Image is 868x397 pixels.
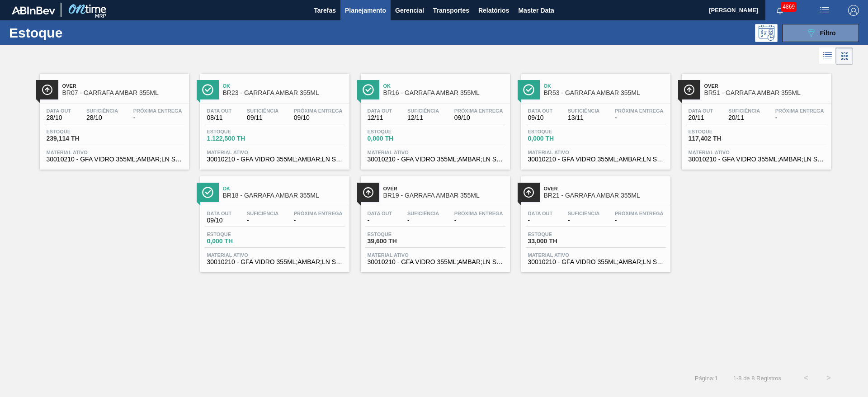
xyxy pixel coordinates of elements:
span: 28/10 [47,114,71,121]
span: BR23 - GARRAFA AMBAR 355ML [223,90,345,96]
span: Suficiência [247,211,278,216]
span: Suficiência [728,108,760,113]
img: Ícone [202,84,213,95]
span: 0,000 TH [528,135,591,142]
span: - [247,217,278,224]
img: Ícone [684,84,695,95]
span: Over [383,186,505,191]
span: 30010210 - GFA VIDRO 355ML;AMBAR;LN STD;;; [207,259,343,265]
span: - [615,114,664,121]
span: 09/10 [294,114,343,121]
img: TNhmsLtSVTkK8tSr43FrP2fwEKptu5GPRR3wAAAABJRU5ErkJggg== [12,6,55,14]
span: Tarefas [314,5,336,16]
span: Estoque [368,232,431,237]
span: Data out [689,108,713,113]
span: 239,114 TH [47,135,110,142]
a: ÍconeOverBR19 - GARRAFA AMBAR 355MLData out-Suficiência-Próxima Entrega-Estoque39,600 THMaterial ... [354,170,514,272]
span: Estoque [47,129,110,134]
span: 4869 [781,2,797,12]
span: Data out [207,108,232,113]
span: Próxima Entrega [454,108,503,113]
span: BR21 - GARRAFA AMBAR 355ML [544,192,666,199]
img: Ícone [363,187,374,198]
button: < [795,367,817,389]
span: 09/10 [207,217,232,224]
span: 09/10 [454,114,503,121]
button: Filtro [782,24,859,42]
img: userActions [819,5,830,16]
span: BR07 - GARRAFA AMBAR 355ML [62,90,184,96]
span: Material ativo [207,252,343,258]
span: 1 - 8 de 8 Registros [731,375,781,382]
span: 1.122,500 TH [207,135,270,142]
span: Material ativo [207,150,343,155]
span: 30010210 - GFA VIDRO 355ML;AMBAR;LN STD;;; [528,259,664,265]
span: - [528,217,553,224]
span: - [407,217,439,224]
span: Master Data [518,5,554,16]
div: Visão em Cards [836,47,853,65]
a: ÍconeOkBR16 - GARRAFA AMBAR 355MLData out12/11Suficiência12/11Próxima Entrega09/10Estoque0,000 TH... [354,67,514,170]
span: 09/10 [528,114,553,121]
span: BR51 - GARRAFA AMBAR 355ML [704,90,826,96]
a: ÍconeOverBR07 - GARRAFA AMBAR 355MLData out28/10Suficiência28/10Próxima Entrega-Estoque239,114 TH... [33,67,193,170]
span: Suficiência [568,211,599,216]
img: Ícone [523,187,534,198]
span: - [368,217,392,224]
span: 20/11 [689,114,713,121]
span: Estoque [207,232,270,237]
span: Gerencial [395,5,424,16]
img: Ícone [202,187,213,198]
span: Material ativo [689,150,824,155]
span: Suficiência [86,108,118,113]
button: > [817,367,840,389]
img: Logout [848,5,859,16]
span: 117,402 TH [689,135,752,142]
span: Ok [544,83,666,89]
span: Relatórios [478,5,509,16]
img: Ícone [42,84,53,95]
span: BR19 - GARRAFA AMBAR 355ML [383,192,505,199]
span: Suficiência [407,108,439,113]
button: Notificações [765,4,794,17]
span: Material ativo [528,150,664,155]
span: Data out [47,108,71,113]
span: - [294,217,343,224]
img: Ícone [363,84,374,95]
span: 30010210 - GFA VIDRO 355ML;AMBAR;LN STD;;; [528,156,664,163]
span: Data out [528,108,553,113]
span: - [568,217,599,224]
span: 30010210 - GFA VIDRO 355ML;AMBAR;LN STD;;; [368,156,503,163]
span: Over [544,186,666,191]
span: 33,000 TH [528,238,591,245]
span: Estoque [528,129,591,134]
span: Página : 1 [695,375,718,382]
span: 0,000 TH [368,135,431,142]
span: Estoque [528,232,591,237]
span: Material ativo [47,150,182,155]
span: Material ativo [528,252,664,258]
span: 30010210 - GFA VIDRO 355ML;AMBAR;LN STD;;; [689,156,824,163]
span: Próxima Entrega [775,108,824,113]
img: Ícone [523,84,534,95]
span: Data out [368,108,392,113]
span: Suficiência [407,211,439,216]
span: 12/11 [407,114,439,121]
span: BR53 - GARRAFA AMBAR 355ML [544,90,666,96]
h1: Estoque [9,28,144,38]
span: 12/11 [368,114,392,121]
a: ÍconeOkBR53 - GARRAFA AMBAR 355MLData out09/10Suficiência13/11Próxima Entrega-Estoque0,000 THMate... [514,67,675,170]
span: Próxima Entrega [294,211,343,216]
span: Próxima Entrega [133,108,182,113]
span: BR18 - GARRAFA AMBAR 355ML [223,192,345,199]
span: - [133,114,182,121]
span: 13/11 [568,114,599,121]
span: Estoque [368,129,431,134]
span: Material ativo [368,252,503,258]
span: Próxima Entrega [615,211,664,216]
span: Próxima Entrega [615,108,664,113]
span: BR16 - GARRAFA AMBAR 355ML [383,90,505,96]
span: - [454,217,503,224]
span: - [775,114,824,121]
span: 39,600 TH [368,238,431,245]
